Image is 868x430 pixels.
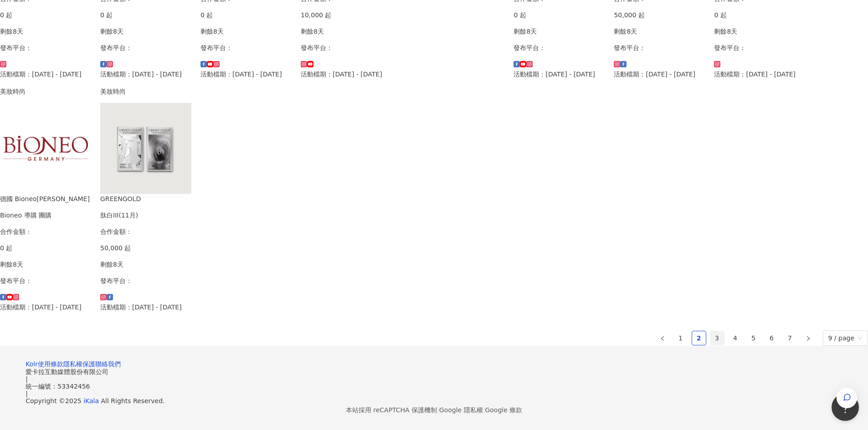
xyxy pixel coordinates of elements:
[485,406,522,414] a: Google 條款
[100,259,191,269] p: 剩餘8天
[710,331,724,345] a: 3
[301,26,504,36] p: 剩餘8天
[783,331,797,345] li: 7
[801,331,816,345] li: Next Page
[614,26,705,36] p: 剩餘8天
[710,331,724,345] li: 3
[692,331,706,345] li: 2
[806,336,811,341] span: right
[200,69,292,79] p: 活動檔期：[DATE] - [DATE]
[514,26,605,36] p: 剩餘8天
[100,86,191,96] div: 美妝時尚
[714,69,805,79] p: 活動檔期：[DATE] - [DATE]
[200,26,292,36] p: 剩餘8天
[100,227,191,237] p: 合作金額：
[346,405,522,415] span: 本站採用 reCAPTCHA 保護機制
[614,69,705,79] p: 活動檔期：[DATE] - [DATE]
[63,360,95,368] a: 隱私權保護
[100,103,191,194] img: 肽白Ⅵ
[514,10,605,20] p: 0 起
[832,394,859,421] iframe: Help Scout Beacon - Open
[100,10,191,20] p: 0 起
[729,331,742,345] a: 4
[100,243,191,253] p: 50,000 起
[26,368,842,375] div: 愛卡拉互動媒體股份有限公司
[100,194,191,204] div: GREENGOLD
[801,331,816,345] button: right
[301,69,504,79] p: 活動檔期：[DATE] - [DATE]
[100,276,191,286] p: 發布平台：
[95,360,121,368] a: 聯絡我們
[660,336,665,341] span: left
[100,69,191,79] p: 活動檔期：[DATE] - [DATE]
[83,397,99,405] a: iKala
[100,210,191,220] div: 肽白III(11月)
[26,397,842,405] div: Copyright © 2025 All Rights Reserved.
[692,331,706,345] a: 2
[783,331,797,345] a: 7
[728,331,743,345] li: 4
[746,331,761,345] li: 5
[38,360,63,368] a: 使用條款
[655,331,670,345] button: left
[765,331,779,345] a: 6
[100,43,191,53] p: 發布平台：
[483,406,485,414] span: |
[765,331,779,345] li: 6
[200,43,292,53] p: 發布平台：
[26,360,38,368] a: Kolr
[614,43,705,53] p: 發布平台：
[747,331,760,345] a: 5
[437,406,439,414] span: |
[100,302,191,312] p: 活動檔期：[DATE] - [DATE]
[301,10,504,20] p: 10,000 起
[714,43,805,53] p: 發布平台：
[301,43,504,53] p: 發布平台：
[26,375,28,383] span: |
[100,26,191,36] p: 剩餘8天
[26,390,28,397] span: |
[26,383,842,390] div: 統一編號：53342456
[439,406,483,414] a: Google 隱私權
[828,331,863,345] span: 9 / page
[200,10,292,20] p: 0 起
[514,69,605,79] p: 活動檔期：[DATE] - [DATE]
[655,331,670,345] li: Previous Page
[714,26,805,36] p: 剩餘8天
[614,10,705,20] p: 50,000 起
[714,10,805,20] p: 0 起
[673,331,688,345] li: 1
[514,43,605,53] p: 發布平台：
[674,331,688,345] a: 1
